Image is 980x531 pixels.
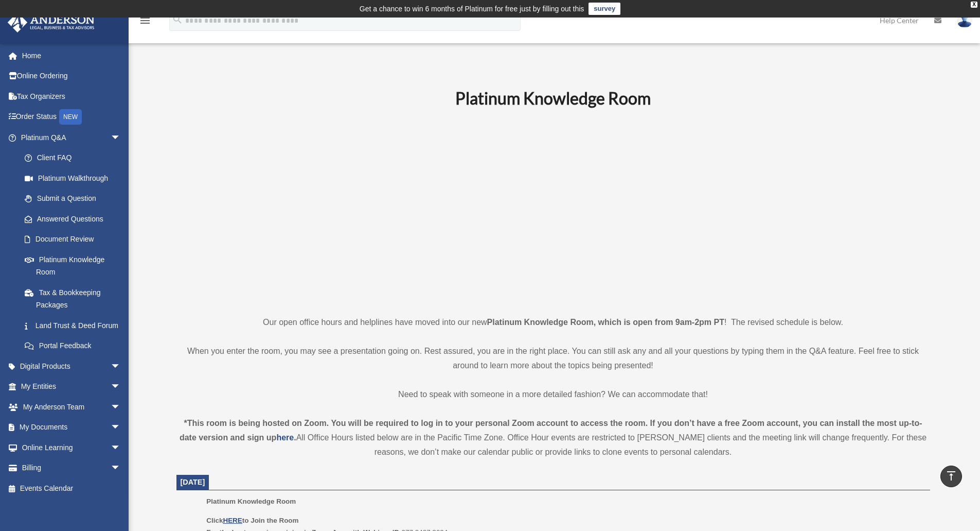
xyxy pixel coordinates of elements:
[487,318,724,327] strong: Platinum Knowledge Room, which is open from 9am-2pm PT
[206,517,298,524] b: Click to Join the Room
[7,376,136,397] a: My Entitiesarrow_drop_down
[14,282,136,315] a: Tax & Bookkeeping Packages
[176,387,930,402] p: Need to speak with someone in a more detailed fashion? We can accommodate that!
[589,3,620,15] a: survey
[7,45,136,66] a: Home
[945,470,957,482] i: vertical_align_top
[360,3,584,15] div: Get a chance to win 6 months of Platinum for free just by filling out this
[7,86,136,107] a: Tax Organizers
[7,437,136,458] a: Online Learningarrow_drop_down
[7,458,136,478] a: Billingarrow_drop_down
[7,397,136,417] a: My Anderson Teamarrow_drop_down
[139,18,151,27] a: menu
[111,356,131,377] span: arrow_drop_down
[176,416,930,459] div: All Office Hours listed below are in the Pacific Time Zone. Office Hour events are restricted to ...
[7,127,136,148] a: Platinum Q&Aarrow_drop_down
[111,397,131,418] span: arrow_drop_down
[59,109,82,125] div: NEW
[7,417,136,438] a: My Documentsarrow_drop_down
[180,419,922,442] strong: *This room is being hosted on Zoom. You will be required to log in to your personal Zoom account ...
[181,478,205,486] span: [DATE]
[223,517,242,524] a: HERE
[7,107,136,128] a: Order StatusNEW
[14,189,136,209] a: Submit a Question
[14,148,136,168] a: Client FAQ
[206,498,296,505] span: Platinum Knowledge Room
[14,168,136,189] a: Platinum Walkthrough
[276,433,294,442] a: here
[7,66,136,87] a: Online Ordering
[7,356,136,376] a: Digital Productsarrow_drop_down
[14,209,136,229] a: Answered Questions
[111,437,131,458] span: arrow_drop_down
[14,315,136,336] a: Land Trust & Deed Forum
[940,466,962,487] a: vertical_align_top
[111,458,131,479] span: arrow_drop_down
[7,478,136,499] a: Events Calendar
[111,127,131,148] span: arrow_drop_down
[176,315,930,330] p: Our open office hours and helplines have moved into our new ! The revised schedule is below.
[957,13,972,28] img: User Pic
[14,249,131,282] a: Platinum Knowledge Room
[111,376,131,398] span: arrow_drop_down
[139,14,151,27] i: menu
[971,2,977,8] div: close
[111,417,131,438] span: arrow_drop_down
[172,14,183,25] i: search
[176,344,930,373] p: When you enter the room, you may see a presentation going on. Rest assured, you are in the right ...
[455,88,651,108] b: Platinum Knowledge Room
[294,433,296,442] strong: .
[14,336,136,356] a: Portal Feedback
[14,229,136,250] a: Document Review
[5,12,98,32] img: Anderson Advisors Platinum Portal
[399,122,707,296] iframe: 231110_Toby_KnowledgeRoom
